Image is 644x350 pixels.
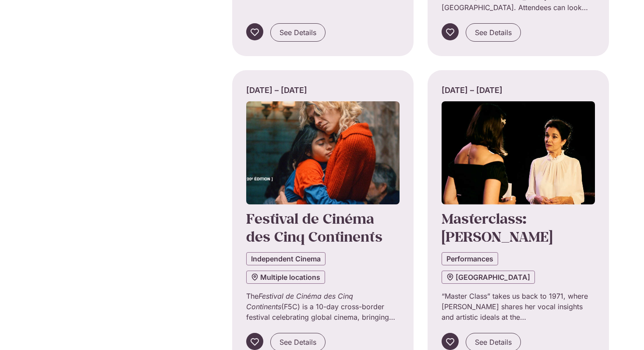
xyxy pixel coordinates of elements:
span: See Details [280,337,316,347]
div: [DATE] – [DATE] [442,84,595,96]
a: Independent Cinema [246,252,326,265]
p: The (F5C) is a 10-day cross-border festival celebrating global cinema, bringing together 20 inter... [246,291,400,322]
a: [GEOGRAPHIC_DATA] [442,271,535,284]
span: See Details [475,337,512,347]
a: See Details [466,23,521,42]
div: [DATE] – [DATE] [246,84,400,96]
img: Coolturalia - Master class : Maria Callas la leçon de chant de Terrence McNally [442,101,595,204]
a: Masterclass: [PERSON_NAME] [442,209,552,245]
a: Festival de Cinéma des Cinq Continents [246,209,382,245]
p: “Master Class” takes us back to 1971, where [PERSON_NAME] shares her vocal insights and artistic ... [442,291,595,322]
a: Performances [442,252,498,265]
span: See Details [280,27,316,38]
a: See Details [270,23,326,42]
em: Festival de Cinéma des Cinq Continents [246,292,353,311]
span: See Details [475,27,512,38]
